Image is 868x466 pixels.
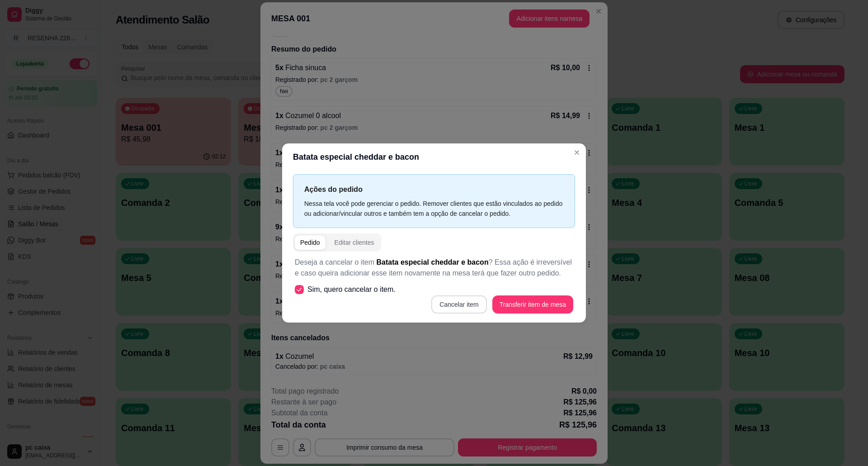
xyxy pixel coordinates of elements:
[282,143,586,171] header: Batata especial cheddar e bacon
[307,284,396,295] span: Sim, quero cancelar o item.
[300,238,320,247] div: Pedido
[492,295,573,314] button: Transferir item de mesa
[295,257,573,279] p: Deseja a cancelar o item ? Essa ação é irreversível e caso queira adicionar esse item novamente n...
[335,238,374,247] div: Editar clientes
[570,145,584,160] button: Close
[304,199,564,219] div: Nessa tela você pode gerenciar o pedido. Remover clientes que estão vinculados ao pedido ou adici...
[377,258,489,266] span: Batata especial cheddar e bacon
[304,184,564,195] p: Ações do pedido
[431,295,486,314] button: Cancelar item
